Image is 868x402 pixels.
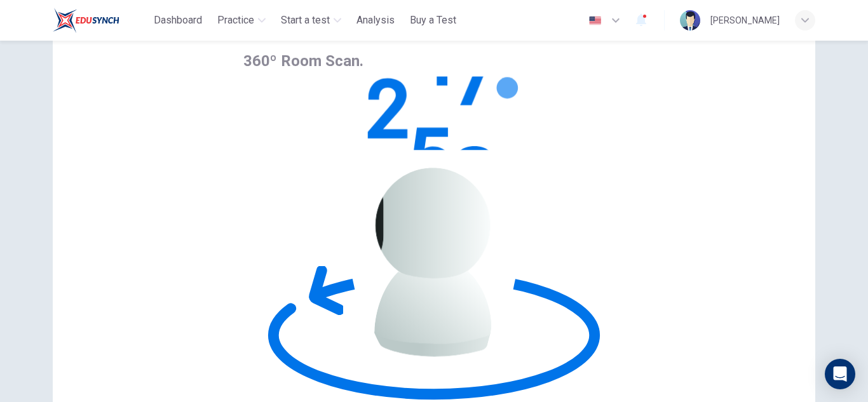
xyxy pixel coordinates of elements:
span: Dashboard [154,13,202,28]
span: Analysis [356,13,395,28]
button: Analysis [351,9,400,32]
button: Practice [212,9,271,32]
button: Dashboard [149,9,207,32]
span: 360º Room Scan. [243,52,363,70]
img: ELTC logo [53,8,119,33]
span: Practice [217,13,254,28]
img: en [587,16,603,25]
button: Buy a Test [405,9,461,32]
span: Buy a Test [410,13,456,28]
button: Start a test [276,9,346,32]
img: Profile picture [680,10,700,30]
span: Start a test [281,13,330,28]
a: ELTC logo [53,8,149,33]
div: [PERSON_NAME] [710,13,780,28]
div: Open Intercom Messenger [825,359,855,389]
